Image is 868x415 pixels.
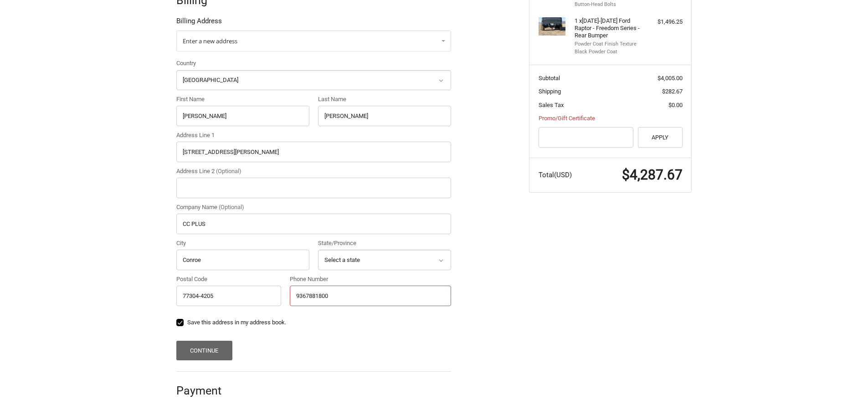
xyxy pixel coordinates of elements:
button: Apply [638,127,683,148]
a: Promo/Gift Certificate [539,115,595,122]
span: Total (USD) [539,171,572,179]
h4: 1 x [DATE]-[DATE] Ford Raptor - Freedom Series - Rear Bumper [575,17,644,40]
label: Address Line 2 [176,167,451,176]
legend: Billing Address [176,16,222,31]
label: Company Name [176,203,451,212]
li: Powder Coat Finish Texture Black Powder Coat [575,41,644,56]
iframe: Chat Widget [822,371,868,415]
span: Sales Tax [539,102,564,108]
label: State/Province [318,239,451,248]
label: Last Name [318,95,451,104]
span: Subtotal [539,75,560,82]
a: Enter or select a different address [176,31,451,51]
input: Gift Certificate or Coupon Code [539,127,634,148]
button: Continue [176,341,232,360]
span: $4,287.67 [622,167,683,183]
label: Address Line 1 [176,131,451,140]
label: City [176,239,309,248]
label: Phone Number [290,275,451,284]
div: $1,496.25 [647,17,683,26]
label: Save this address in my address book. [176,319,451,326]
span: Shipping [539,88,561,95]
label: Postal Code [176,275,281,284]
small: (Optional) [216,168,241,174]
span: $4,005.00 [657,75,683,82]
label: First Name [176,95,309,104]
label: Country [176,59,451,68]
h2: Payment [176,384,230,398]
small: (Optional) [219,204,244,210]
span: Enter a new address [183,37,237,45]
span: $0.00 [668,102,683,108]
span: $282.67 [662,88,683,95]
